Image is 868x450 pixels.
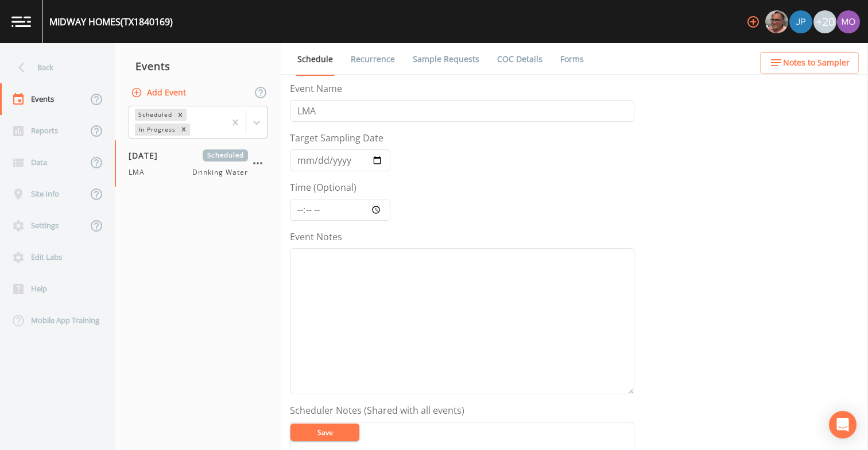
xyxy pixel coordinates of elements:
div: Remove In Progress [177,124,190,136]
label: Target Sampling Date [290,131,383,145]
span: Scheduled [203,149,248,161]
span: Notes to Sampler [783,56,850,70]
label: Scheduler Notes (Shared with all events) [290,403,464,417]
a: Schedule [296,43,335,76]
div: MIDWAY HOMES (TX1840169) [49,15,173,29]
span: LMA [129,167,152,178]
a: [DATE]ScheduledLMADrinking Water [115,140,281,187]
a: Sample Requests [411,43,481,75]
img: e2d790fa78825a4bb76dcb6ab311d44c [765,10,788,33]
label: Time (Optional) [290,180,356,194]
div: Remove Scheduled [174,109,187,121]
button: Notes to Sampler [760,52,859,74]
a: Recurrence [349,43,397,75]
img: 41241ef155101aa6d92a04480b0d0000 [789,10,812,33]
div: Joshua gere Paul [789,10,813,33]
span: [DATE] [129,149,166,161]
img: logo [11,16,31,27]
span: Drinking Water [192,167,248,178]
div: Mike Franklin [765,10,789,33]
a: COC Details [495,43,544,75]
div: +20 [813,10,836,33]
div: Scheduled [135,109,174,121]
img: 4e251478aba98ce068fb7eae8f78b90c [837,10,860,33]
div: In Progress [135,124,177,136]
div: Events [115,52,281,80]
label: Event Name [290,82,342,95]
div: Open Intercom Messenger [829,411,857,439]
label: Event Notes [290,230,342,244]
button: Add Event [129,82,191,103]
a: Forms [559,43,586,75]
button: Save [290,424,359,441]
